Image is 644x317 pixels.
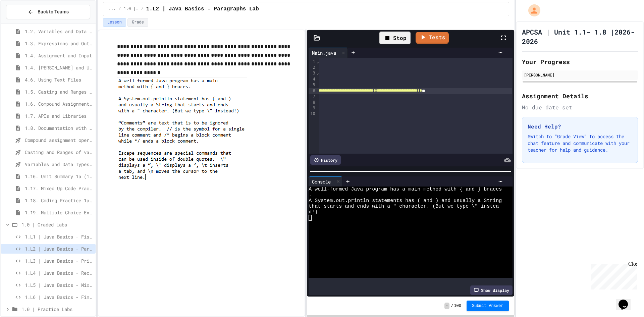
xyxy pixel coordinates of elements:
[309,209,318,215] span: d!)
[309,76,316,82] div: 4
[25,294,93,301] span: 1.L6 | Java Basics - Final Calculator Lab
[25,257,93,264] span: 1.L3 | Java Basics - Printing Code Lab
[25,245,93,252] span: 1.L2 | Java Basics - Paragraphs Lab
[416,32,449,44] a: Tests
[309,94,316,100] div: 7
[451,303,453,309] span: /
[25,137,93,144] span: Compound assignment operators - Quiz
[146,5,259,13] span: 1.L2 | Java Basics - Paragraphs Lab
[25,269,93,276] span: 1.L4 | Java Basics - Rectangle Lab
[522,27,638,46] h1: APCSA | Unit 1.1- 1.8 |2026-2026
[25,100,93,107] span: 1.6. Compound Assignment Operators
[467,301,509,311] button: Submit Answer
[524,72,636,78] div: [PERSON_NAME]
[309,49,339,56] div: Main.java
[309,82,316,88] div: 5
[454,303,461,309] span: 100
[309,176,342,187] div: Console
[38,8,69,15] span: Back to Teams
[25,52,93,59] span: 1.4. Assignment and Input
[25,173,93,180] span: 1.16. Unit Summary 1a (1.1-1.6)
[309,192,312,198] span: .
[309,105,316,111] div: 9
[521,3,542,18] div: My Account
[127,18,148,27] button: Grade
[310,155,341,165] div: History
[379,32,411,44] div: Stop
[309,88,316,94] div: 6
[444,303,449,309] span: -
[309,59,316,65] div: 1
[6,5,90,19] button: Back to Teams
[103,18,126,27] button: Lesson
[118,6,121,12] span: /
[309,187,502,192] span: A well-formed Java program has a main method with { and } braces
[25,64,93,71] span: 1.4. [PERSON_NAME] and User Input
[21,306,93,313] span: 1.0 | Practice Labs
[25,185,93,192] span: 1.17. Mixed Up Code Practice 1.1-1.6
[309,178,334,185] div: Console
[309,204,499,209] span: that starts and ends with a " character. (But we type \" instea
[25,281,93,288] span: 1.L5 | Java Basics - Mixed Number Lab
[25,76,93,83] span: 4.6. Using Text Files
[25,149,93,156] span: Casting and Ranges of variables - Quiz
[528,133,632,153] p: Switch to "Grade View" to access the chat feature and communicate with your teacher for help and ...
[25,161,93,168] span: Variables and Data Types - Quiz
[25,197,93,204] span: 1.18. Coding Practice 1a (1.1-1.6)
[309,70,316,76] div: 3
[522,103,638,111] div: No due date set
[21,221,93,228] span: 1.0 | Graded Labs
[25,124,93,131] span: 1.8. Documentation with Comments and Preconditions
[588,261,637,289] iframe: chat widget
[25,28,93,35] span: 1.2. Variables and Data Types
[25,209,93,216] span: 1.19. Multiple Choice Exercises for Unit 1a (1.1-1.6)
[3,3,46,43] div: Chat with us now!Close
[309,65,316,70] div: 2
[522,57,638,66] h2: Your Progress
[124,6,139,12] span: 1.0 | Graded Labs
[528,122,632,130] h3: Need Help?
[25,233,93,240] span: 1.L1 | Java Basics - Fish Lab
[470,285,513,295] div: Show display
[25,88,93,95] span: 1.5. Casting and Ranges of Values
[522,91,638,101] h2: Assignment Details
[616,290,637,310] iframe: chat widget
[25,40,93,47] span: 1.3. Expressions and Output [New]
[472,303,503,309] span: Submit Answer
[109,6,116,12] span: ...
[309,48,348,58] div: Main.java
[309,198,502,204] span: A System.out.println statements has ( and ) and usually a String
[309,111,316,117] div: 10
[316,71,319,75] span: Fold line
[25,112,93,119] span: 1.7. APIs and Libraries
[309,100,316,105] div: 8
[141,6,144,12] span: /
[316,59,319,64] span: Fold line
